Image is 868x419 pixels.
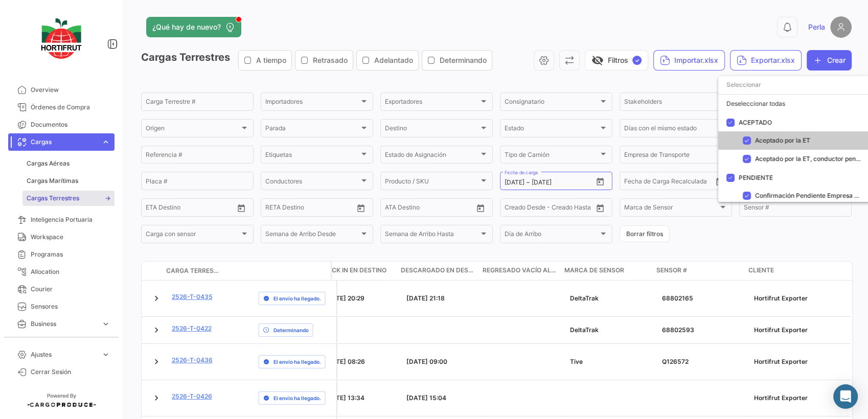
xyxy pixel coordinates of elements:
[739,174,773,181] span: PENDIENTE
[755,136,810,144] span: Aceptado por la ET
[739,119,772,126] span: ACEPTADO
[833,384,858,409] div: Abrir Intercom Messenger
